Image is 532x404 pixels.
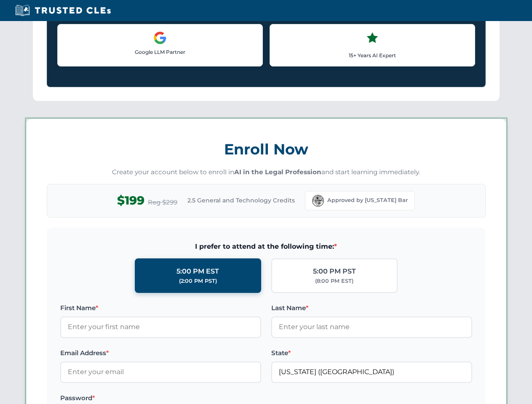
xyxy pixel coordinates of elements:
span: Approved by [US_STATE] Bar [327,196,408,205]
div: (8:00 PM EST) [315,277,353,285]
strong: AI in the Legal Profession [234,168,321,176]
label: Password [60,393,261,403]
label: Last Name [271,303,472,313]
img: Trusted CLEs [13,4,113,17]
input: Enter your email [60,361,261,383]
div: (2:00 PM PST) [179,277,217,285]
img: Google [153,31,167,45]
p: Google LLM Partner [64,48,256,56]
span: 2.5 General and Technology Credits [187,196,295,205]
label: Email Address [60,348,261,358]
label: First Name [60,303,261,313]
img: Florida Bar [312,195,324,207]
div: 5:00 PM PST [313,266,356,277]
p: 15+ Years AI Expert [277,51,468,59]
p: Create your account below to enroll in and start learning immediately. [47,167,486,177]
div: 5:00 PM EST [176,266,219,277]
span: Reg $299 [148,197,177,207]
h3: Enroll Now [47,136,486,162]
input: Enter your last name [271,316,472,338]
input: Enter your first name [60,316,261,338]
span: $199 [117,191,144,210]
label: State [271,348,472,358]
span: I prefer to attend at the following time: [60,241,472,252]
input: Florida (FL) [271,361,472,383]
